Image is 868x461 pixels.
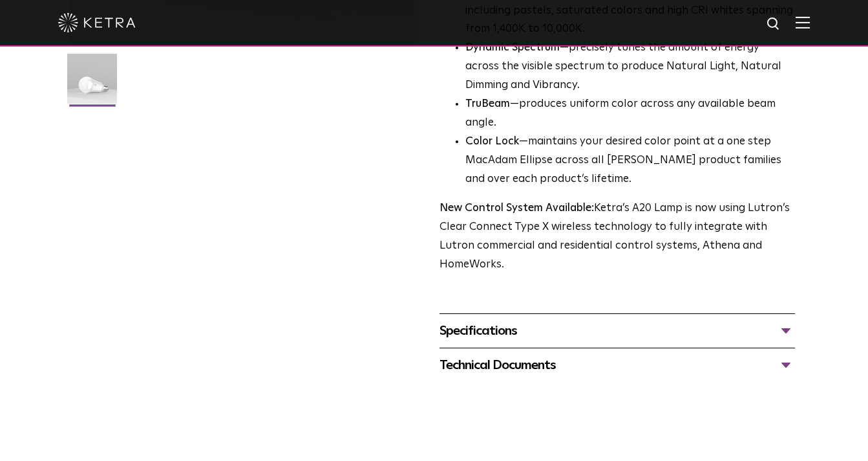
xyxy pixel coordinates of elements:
div: Technical Documents [439,355,796,376]
strong: New Control System Available: [439,203,594,214]
img: search icon [766,16,782,32]
strong: Dynamic Spectrum [465,42,560,53]
strong: TruBeam [465,98,510,109]
li: —precisely tunes the amount of energy across the visible spectrum to produce Natural Light, Natur... [465,39,796,95]
div: Specifications [439,320,796,341]
strong: Color Lock [465,136,519,147]
p: Ketra’s A20 Lamp is now using Lutron’s Clear Connect Type X wireless technology to fully integrat... [439,199,796,275]
img: A20-Lamp-2021-Web-Square [67,54,117,113]
li: —maintains your desired color point at a one step MacAdam Ellipse across all [PERSON_NAME] produc... [465,133,796,189]
img: ketra-logo-2019-white [58,13,136,32]
li: —produces uniform color across any available beam angle. [465,95,796,133]
img: Hamburger%20Nav.svg [796,16,810,28]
